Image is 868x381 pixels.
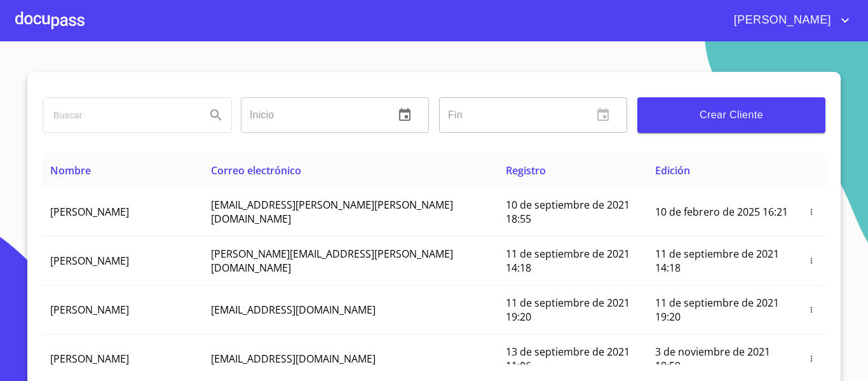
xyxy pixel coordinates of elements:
[211,163,301,177] span: Correo electrónico
[655,296,779,324] span: 11 de septiembre de 2021 19:20
[50,205,129,219] span: [PERSON_NAME]
[50,254,129,268] span: [PERSON_NAME]
[50,352,129,366] span: [PERSON_NAME]
[50,163,91,177] span: Nombre
[655,345,770,373] span: 3 de noviembre de 2021 18:59
[50,303,129,317] span: [PERSON_NAME]
[43,98,196,132] input: search
[655,205,788,219] span: 10 de febrero de 2025 16:21
[506,247,630,275] span: 11 de septiembre de 2021 14:18
[655,163,690,177] span: Edición
[211,303,376,317] span: [EMAIL_ADDRESS][DOMAIN_NAME]
[648,106,815,124] span: Crear Cliente
[201,100,231,130] button: Search
[724,10,837,31] span: [PERSON_NAME]
[211,247,453,275] span: [PERSON_NAME][EMAIL_ADDRESS][PERSON_NAME][DOMAIN_NAME]
[637,97,825,133] button: Crear Cliente
[211,198,453,226] span: [EMAIL_ADDRESS][PERSON_NAME][PERSON_NAME][DOMAIN_NAME]
[506,198,630,226] span: 10 de septiembre de 2021 18:55
[506,345,630,373] span: 13 de septiembre de 2021 11:06
[211,352,376,366] span: [EMAIL_ADDRESS][DOMAIN_NAME]
[506,296,630,324] span: 11 de septiembre de 2021 19:20
[506,163,546,177] span: Registro
[655,247,779,275] span: 11 de septiembre de 2021 14:18
[724,10,853,31] button: account of current user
